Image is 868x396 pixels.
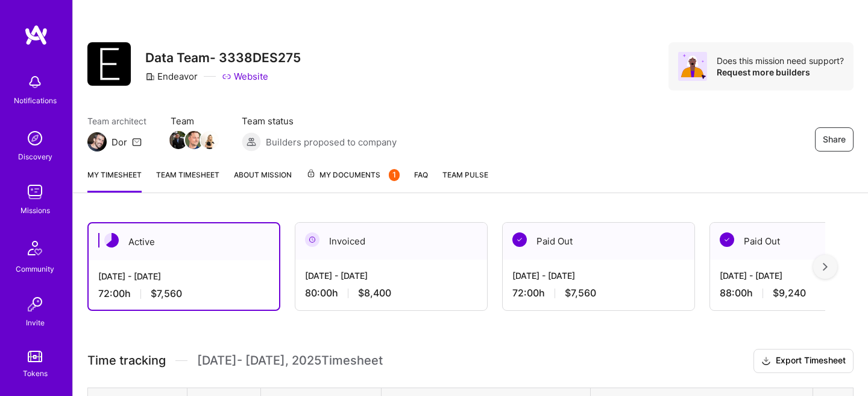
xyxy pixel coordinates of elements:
a: About Mission [234,168,292,193]
img: Active [104,233,119,247]
div: Community [16,263,54,275]
span: $8,400 [358,287,391,299]
a: Team timesheet [156,168,219,193]
button: Export Timesheet [753,349,854,373]
img: Team Member Avatar [169,131,187,149]
span: My Documents [306,168,400,182]
img: Team Architect [87,132,107,152]
img: Company Logo [87,42,131,86]
img: discovery [23,126,47,150]
div: Endeavor [145,70,198,83]
a: FAQ [414,168,428,193]
div: Tokens [23,367,48,380]
div: 1 [389,169,400,181]
div: 72:00 h [512,287,685,299]
i: icon Mail [132,137,142,147]
div: [DATE] - [DATE] [512,269,685,282]
span: Team architect [87,115,146,127]
a: My Documents1 [306,168,400,193]
span: Team [171,115,218,127]
span: Builders proposed to company [266,136,397,148]
div: Notifications [14,94,57,107]
img: tokens [28,351,42,362]
img: Invite [23,292,47,316]
a: Team Member Avatar [171,130,186,150]
div: Invoiced [295,223,487,260]
div: Discovery [18,150,52,163]
img: Invoiced [305,232,319,247]
div: Does this mission need support? [717,55,844,66]
span: $7,560 [565,287,596,299]
div: Active [89,223,279,260]
img: logo [24,24,48,46]
span: Time tracking [87,353,166,368]
img: Team Member Avatar [185,131,203,149]
img: right [823,263,828,271]
a: Team Member Avatar [202,130,218,150]
a: Website [222,70,268,83]
span: Team Pulse [442,170,488,179]
div: Dor [112,136,127,148]
img: Avatar [678,52,707,81]
span: $7,560 [151,287,182,300]
img: bell [23,70,47,94]
img: teamwork [23,180,47,204]
i: icon CompanyGray [145,72,155,81]
span: Share [823,133,846,145]
div: Invite [26,316,45,329]
i: icon Download [761,355,771,368]
div: Missions [20,204,50,217]
img: Paid Out [720,232,734,247]
img: Community [20,234,49,263]
img: Team Member Avatar [201,131,219,149]
div: Paid Out [503,223,694,260]
h3: Data Team- 3338DES275 [145,50,301,65]
div: [DATE] - [DATE] [98,270,269,283]
a: Team Member Avatar [186,130,202,150]
span: [DATE] - [DATE] , 2025 Timesheet [197,353,383,368]
div: 72:00 h [98,287,269,300]
a: Team Pulse [442,168,488,193]
img: Builders proposed to company [242,132,261,152]
button: Share [815,127,854,152]
div: 80:00 h [305,287,477,299]
div: [DATE] - [DATE] [305,269,477,282]
img: Paid Out [512,232,527,247]
a: My timesheet [87,168,142,193]
span: $9,240 [773,287,806,299]
div: Request more builders [717,66,844,78]
span: Team status [242,115,397,127]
